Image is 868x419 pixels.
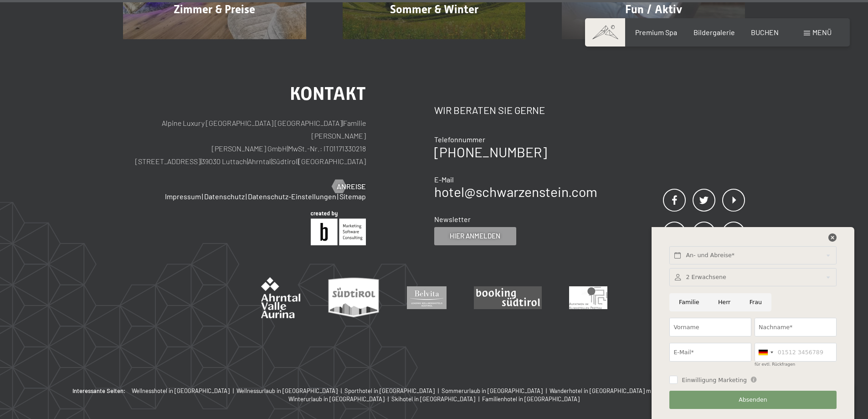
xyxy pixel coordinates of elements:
[290,83,366,104] span: Kontakt
[337,181,366,191] span: Anreise
[482,395,580,403] span: Familienhotel in [GEOGRAPHIC_DATA]
[812,28,832,36] span: Menü
[682,376,747,384] span: Einwilligung Marketing
[200,157,201,166] span: |
[482,395,580,403] a: Familienhotel in [GEOGRAPHIC_DATA]
[544,387,550,394] span: |
[246,192,247,201] span: |
[436,387,442,394] span: |
[287,144,288,153] span: |
[288,395,391,403] a: Winterurlaub in [GEOGRAPHIC_DATA] |
[337,192,339,201] span: |
[202,192,203,201] span: |
[247,157,248,166] span: |
[550,387,688,395] a: Wanderhotel in [GEOGRAPHIC_DATA] mit 4 Sternen |
[669,391,836,409] button: Absenden
[339,387,344,394] span: |
[342,119,343,127] span: |
[391,395,482,403] a: Skihotel in [GEOGRAPHIC_DATA] |
[344,387,435,394] span: Sporthotel in [GEOGRAPHIC_DATA]
[442,387,550,395] a: Sommerurlaub in [GEOGRAPHIC_DATA] |
[625,3,682,16] span: Fun / Aktiv
[755,362,795,367] label: für evtl. Rückfragen
[751,28,779,36] a: BUCHEN
[204,192,245,201] a: Datenschutz
[248,192,336,201] a: Datenschutz-Einstellungen
[132,387,230,394] span: Wellnesshotel in [GEOGRAPHIC_DATA]
[434,175,454,184] span: E-Mail
[477,395,482,403] span: |
[391,395,475,403] span: Skihotel in [GEOGRAPHIC_DATA]
[132,387,236,395] a: Wellnesshotel in [GEOGRAPHIC_DATA] |
[635,28,677,36] a: Premium Spa
[386,395,391,403] span: |
[298,157,298,166] span: |
[550,387,682,394] span: Wanderhotel in [GEOGRAPHIC_DATA] mit 4 Sternen
[434,144,547,160] a: [PHONE_NUMBER]
[434,215,471,223] span: Newsletter
[390,3,478,16] span: Sommer & Winter
[311,211,366,245] img: Brandnamic GmbH | Leading Hospitality Solutions
[442,387,543,394] span: Sommerurlaub in [GEOGRAPHIC_DATA]
[450,231,500,241] span: Hier anmelden
[693,28,735,36] a: Bildergalerie
[344,387,442,395] a: Sporthotel in [GEOGRAPHIC_DATA] |
[755,343,776,361] div: Germany (Deutschland): +49
[739,396,767,404] span: Absenden
[271,157,272,166] span: |
[236,387,344,395] a: Wellnessurlaub in [GEOGRAPHIC_DATA] |
[434,104,545,116] span: Wir beraten Sie gerne
[332,181,366,191] a: Anreise
[72,387,126,395] b: Interessante Seiten:
[434,135,485,144] span: Telefonnummer
[174,3,255,16] span: Zimmer & Preise
[288,395,385,403] span: Winterurlaub in [GEOGRAPHIC_DATA]
[755,343,837,362] input: 01512 3456789
[123,117,366,168] p: Alpine Luxury [GEOGRAPHIC_DATA] [GEOGRAPHIC_DATA] Familie [PERSON_NAME] [PERSON_NAME] GmbH MwSt.-...
[339,192,366,201] a: Sitemap
[165,192,201,201] a: Impressum
[231,387,236,394] span: |
[236,387,338,394] span: Wellnessurlaub in [GEOGRAPHIC_DATA]
[434,183,597,200] a: hotel@schwarzenstein.com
